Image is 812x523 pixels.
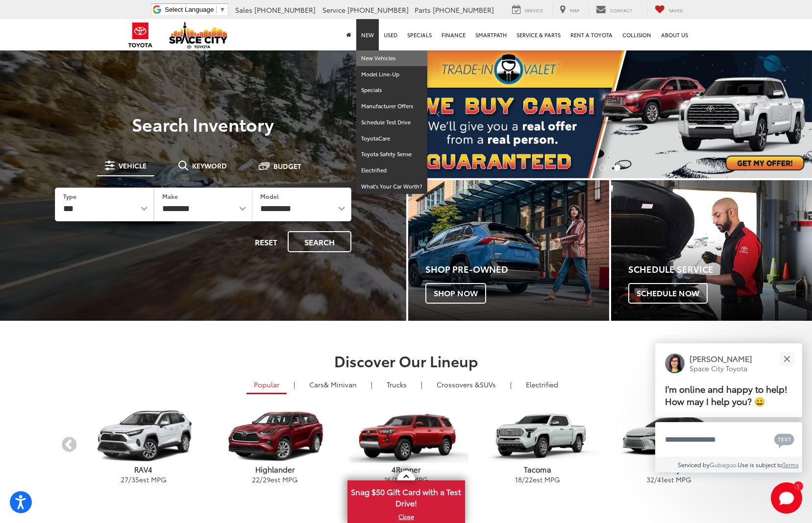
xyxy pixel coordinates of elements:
[273,163,301,169] span: Budget
[121,475,128,484] span: 27
[260,192,279,200] label: Model
[165,6,214,13] span: Select Language
[415,5,431,15] span: Parts
[751,69,812,159] button: Click to view next picture.
[408,69,469,159] button: Click to view previous picture.
[369,380,375,389] li: |
[322,5,345,15] span: Service
[356,179,427,194] a: What's Your Car Worth?
[356,115,427,131] a: Schedule Test Drive
[252,475,260,484] span: 22
[617,19,656,50] a: Collision
[425,283,486,304] span: Shop Now
[341,475,472,484] p: / est MPG
[518,376,566,393] a: Electrified
[119,162,147,169] span: Vehicle
[512,19,566,50] a: Service & Parts
[356,67,427,83] a: Model Line-Up
[797,484,799,488] span: 1
[647,4,690,15] a: My Saved Vehicles
[342,19,356,50] a: Home
[162,192,178,200] label: Make
[603,475,735,484] p: / est MPG
[689,353,752,364] p: [PERSON_NAME]
[254,5,316,15] span: [PHONE_NUMBER]
[78,475,209,484] p: / est MPG
[288,231,351,252] button: Search
[665,382,787,407] span: I'm online and happy to help! How may I help you? 😀
[429,376,503,393] a: SUVs
[41,114,365,134] h3: Search Inventory
[710,460,738,469] a: Gubagoo.
[165,6,225,13] a: Select Language​
[470,19,512,50] a: SmartPath
[589,4,640,15] a: Contact
[614,165,620,171] li: Go to slide number 2.
[61,437,78,454] button: Previous
[646,475,654,484] span: 32
[122,19,159,51] img: Toyota
[356,50,427,67] a: New Vehicles
[408,180,609,321] a: Shop Pre-Owned Shop Now
[525,475,533,484] span: 22
[324,380,357,389] span: & Minivan
[78,464,209,475] p: RAV4
[131,475,139,484] span: 35
[437,380,480,389] span: Crossovers &
[81,410,206,463] img: Toyota RAV4
[408,180,609,321] div: Toyota
[291,380,297,389] li: |
[169,22,228,48] img: Space City Toyota
[599,165,606,171] li: Go to slide number 1.
[341,464,472,475] p: 4Runner
[356,82,427,98] a: Specials
[771,428,797,451] button: Chat with SMS
[61,353,752,369] h2: Discover Our Lineup
[738,460,783,469] span: Use is subject to
[689,364,752,373] p: Space City Toyota
[246,231,286,252] button: Reset
[192,162,227,169] span: Keyword
[603,464,735,475] p: Camry
[570,7,579,13] span: Map
[771,482,802,514] svg: Start Chat
[347,5,409,15] span: [PHONE_NUMBER]
[235,5,252,15] span: Sales
[356,131,427,147] a: ToyotaCare
[344,410,468,463] img: Toyota 4Runner
[425,264,609,274] h4: Shop Pre-Owned
[209,464,341,475] p: Highlander
[379,376,414,393] a: Trucks
[610,7,632,13] span: Contact
[566,19,617,50] a: Rent a Toyota
[356,146,427,163] a: Toyota Safety Sense
[356,19,379,50] a: New
[209,475,341,484] p: / est MPG
[433,5,494,15] span: [PHONE_NUMBER]
[776,348,797,369] button: Close
[628,283,708,304] span: Schedule Now
[655,422,802,457] textarea: Type your message
[402,19,437,50] a: Specials
[219,6,225,13] span: ▼
[212,410,337,463] img: Toyota Highlander
[611,180,812,321] div: Toyota
[678,460,710,469] span: Serviced by
[774,432,794,448] svg: Text
[783,460,799,469] a: Terms
[669,7,683,13] span: Saved
[246,376,287,394] a: Popular
[472,475,603,484] p: / est MPG
[508,380,514,389] li: |
[379,19,402,50] a: Used
[475,410,600,463] img: Toyota Tacoma
[437,19,470,50] a: Finance
[302,376,364,393] a: Cars
[263,475,271,484] span: 29
[525,7,543,13] span: Service
[657,475,664,484] span: 41
[611,180,812,321] a: Schedule Service Schedule Now
[418,380,425,389] li: |
[472,464,603,475] p: Tacoma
